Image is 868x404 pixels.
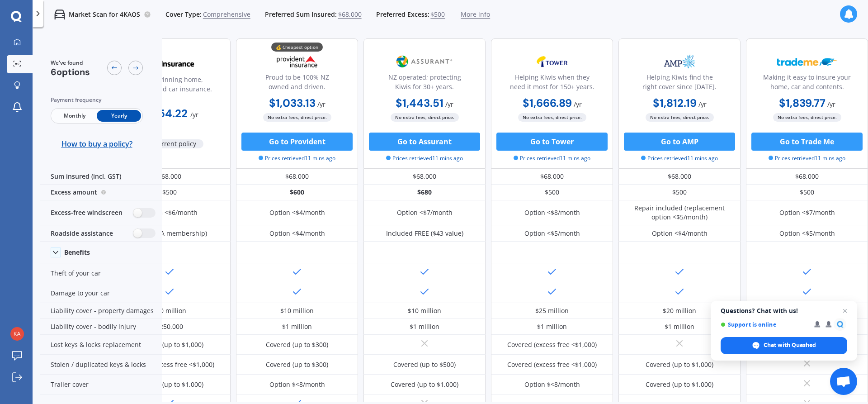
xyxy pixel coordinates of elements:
div: Payment frequency [51,95,143,105]
span: Close chat [840,305,850,316]
div: Helping Kiwis when they need it most for 150+ years. [499,72,605,95]
div: $20 million [153,306,186,315]
span: $68,000 [338,10,362,19]
span: / yr [445,100,453,109]
span: Preferred Excess: [376,10,429,19]
div: $68,000 [108,169,231,185]
span: 6 options [51,66,90,78]
span: / yr [317,100,325,109]
div: Option $<8/month [269,380,325,389]
div: Chat with Quashed [721,337,847,354]
img: Trademe.webp [777,50,837,73]
div: Option <$4/month [269,229,325,238]
div: Covered (up to $500) [393,360,456,369]
span: No extra fees, direct price. [391,113,459,122]
div: $250,000 [156,322,183,331]
img: car.f15378c7a67c060ca3f3.svg [54,9,65,20]
span: My current policy [136,139,203,148]
b: $1,666.89 [523,96,572,110]
div: Award-winning home, contents and car insurance. [116,75,223,97]
div: $20 million [663,306,696,315]
div: $10 million [280,306,314,315]
div: $1 million [665,322,694,331]
div: $1 million [537,322,567,331]
div: Covered (up to $300) [266,360,328,369]
div: Sum insured (incl. GST) [40,169,162,185]
div: Repair included (replacement option <$5/month) [625,204,734,222]
span: Prices retrieved 11 mins ago [259,154,335,162]
div: Covered (up to $1,000) [646,380,713,389]
button: Go to Tower [496,133,608,151]
b: $1,839.77 [779,96,826,110]
b: $1,033.13 [269,96,316,110]
div: Theft of your car [40,263,162,283]
div: 💰 Cheapest option [271,43,323,52]
div: $600 [236,185,358,200]
span: How to buy a policy? [61,139,132,148]
div: Option <$5/month [779,229,835,238]
img: Tower.webp [522,50,582,73]
div: Included FREE ($43 value) [386,229,463,238]
span: More info [461,10,490,19]
div: Trailer cover [40,375,162,394]
div: Covered (up to $1,000) [646,360,713,369]
div: $500 [618,185,741,200]
div: $68,000 [236,169,358,185]
div: Option $<8/month [524,380,580,389]
span: Prices retrieved 11 mins ago [386,154,463,162]
div: Making it easy to insure your home, car and contents. [754,72,860,95]
div: Liability cover - property damages [40,303,162,319]
div: Damage to your car [40,283,162,303]
div: $500 [491,185,613,200]
span: / yr [190,110,198,119]
div: Helping Kiwis find the right cover since [DATE]. [626,72,733,95]
div: Option <$4/month [652,229,708,238]
div: NZ operated; protecting Kiwis for 30+ years. [371,72,478,95]
span: / yr [698,100,707,109]
div: Benefits [64,248,90,257]
div: $1 million [410,322,439,331]
div: Proud to be 100% NZ owned and driven. [244,72,350,95]
div: Option <$4/month [269,208,325,217]
div: Covered (up to $1,000) [136,380,203,389]
div: Liability cover - bodily injury [40,319,162,335]
span: Preferred Sum Insured: [265,10,337,19]
span: We've found [51,59,90,67]
img: Assurant.png [395,50,454,73]
div: $1 million [282,322,312,331]
div: Covered (up to $1,000) [136,340,203,349]
button: Go to Assurant [369,133,480,151]
div: $68,000 [746,169,868,185]
img: 2aef89f7aa9779d7a7423bb09456ac5e [10,327,24,341]
div: Option <$8/month [524,208,580,217]
span: Comprehensive [203,10,250,19]
div: Covered (excess free <$1,000) [507,340,597,349]
div: Option <$7/month [779,208,835,217]
div: $68,000 [618,169,741,185]
span: / yr [827,100,835,109]
div: Excess amount [40,185,162,200]
span: Prices retrieved 11 mins ago [641,154,718,162]
span: No extra fees, direct price. [518,113,586,122]
div: Option <$7/month [397,208,453,217]
b: $1,812.19 [653,96,697,110]
div: Option <$6/month [142,208,198,217]
span: Monthly [52,110,97,122]
img: AMP.webp [650,50,709,73]
span: Yearly [97,110,141,122]
span: Chat with Quashed [764,341,816,349]
div: Excess-free windscreen [40,200,162,225]
span: $500 [430,10,445,19]
div: Option (AA membership) [132,229,207,238]
p: Market Scan for 4KAOS [69,10,140,19]
div: $25 million [535,306,569,315]
span: / yr [574,100,582,109]
button: Go to Trade Me [751,133,863,151]
div: Stolen / duplicated keys & locks [40,355,162,375]
b: $1,154.22 [141,106,188,120]
div: Open chat [830,368,857,395]
div: $500 [108,185,231,200]
img: Provident.png [267,50,327,73]
span: No extra fees, direct price. [646,113,714,122]
div: $500 [746,185,868,200]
